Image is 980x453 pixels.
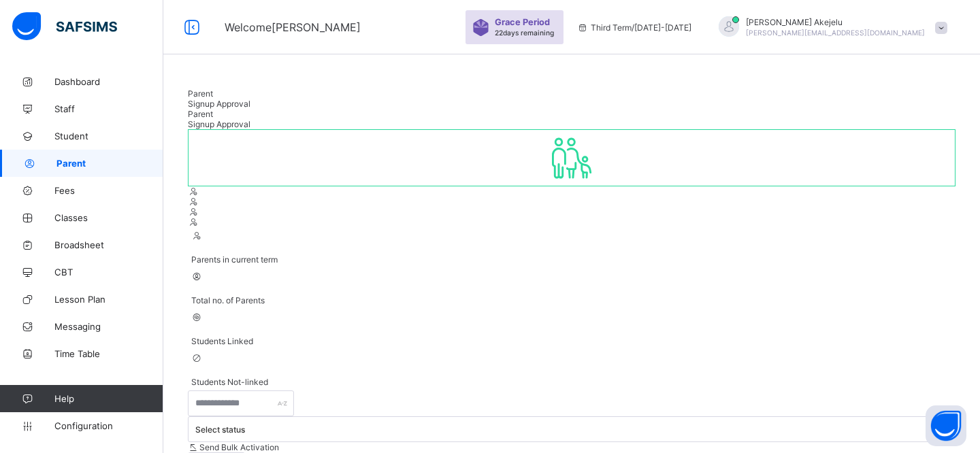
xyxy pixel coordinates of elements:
[54,420,163,431] span: Configuration
[188,109,213,119] span: Parent
[54,348,163,359] span: Time Table
[495,29,554,37] span: 22 days remaining
[195,424,930,435] div: Select status
[54,185,163,196] span: Fees
[188,99,250,109] span: Signup Approval
[191,295,952,305] span: Total no. of Parents
[54,212,163,223] span: Classes
[577,22,691,33] span: session/term information
[54,76,163,87] span: Dashboard
[926,405,966,446] button: Open asap
[225,20,361,34] span: Welcome [PERSON_NAME]
[191,377,952,387] span: Students Not-linked
[54,294,163,305] span: Lesson Plan
[188,88,213,99] span: Parent
[746,29,925,37] span: [PERSON_NAME][EMAIL_ADDRESS][DOMAIN_NAME]
[54,239,163,250] span: Broadsheet
[191,254,952,265] span: Parents in current term
[54,267,163,278] span: CBT
[54,321,163,332] span: Messaging
[54,131,163,141] span: Student
[199,442,279,452] span: Send Bulk Activation
[495,17,550,27] span: Grace Period
[705,16,954,39] div: AbubakarAkejelu
[746,17,925,27] span: [PERSON_NAME] Akejelu
[188,119,250,129] span: Signup Approval
[54,103,163,114] span: Staff
[56,158,163,169] span: Parent
[12,12,117,41] img: safsims
[191,336,952,346] span: Students Linked
[472,19,489,36] img: sticker-purple.71386a28dfed39d6af7621340158ba97.svg
[54,393,163,404] span: Help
